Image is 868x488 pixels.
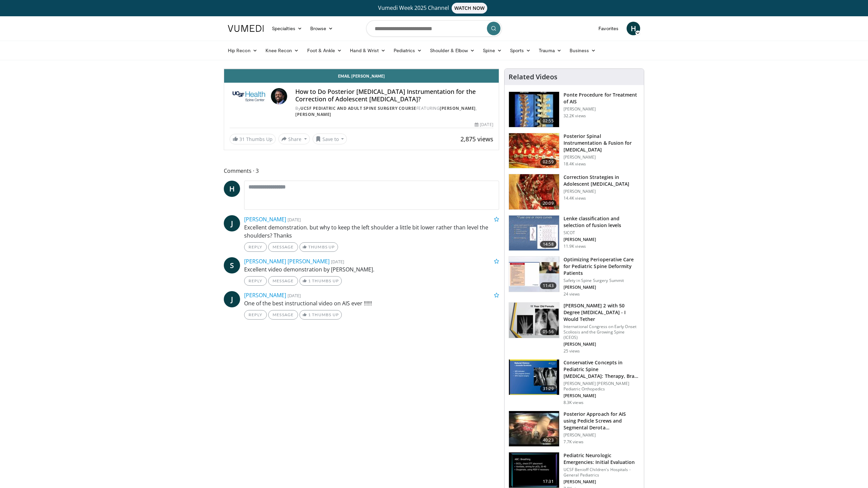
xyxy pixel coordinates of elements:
[479,44,506,57] a: Spine
[540,282,556,289] span: 11:43
[224,215,240,231] a: J
[230,134,276,144] a: 31 Thumbs Up
[540,328,556,335] span: 05:56
[509,174,559,209] img: newton_ais_1.png.150x105_q85_crop-smart_upscale.jpg
[271,88,287,104] img: Avatar
[564,256,640,277] h3: Optimizing Perioperative Care for Pediatric Spine Deformity Patients
[509,360,559,395] img: f88ede7f-1e63-47fb-a07f-1bc65a26cc0a.150x105_q85_crop-smart_upscale.jpg
[540,241,556,248] span: 14:58
[229,3,639,14] a: Vumedi Week 2025 ChannelWATCH NOW
[244,242,267,252] a: Reply
[564,244,586,249] p: 11.9K views
[268,22,306,35] a: Specialties
[244,265,499,273] p: Excellent video demonstration by [PERSON_NAME].
[509,91,640,127] a: 02:55 Ponte Procedure for Treatment of AIS [PERSON_NAME] 32.2K views
[566,44,600,57] a: Business
[564,439,584,445] p: 7.7K views
[509,133,559,168] img: 1748410_3.png.150x105_q85_crop-smart_upscale.jpg
[366,20,502,37] input: Search topics, interventions
[239,136,245,142] span: 31
[299,276,342,286] a: 1 Thumbs Up
[244,276,267,286] a: Reply
[509,256,640,297] a: 11:43 Optimizing Perioperative Care for Pediatric Spine Deformity Patients Safety in Spine Surger...
[506,44,535,57] a: Sports
[564,400,584,405] p: 8.3K views
[540,200,556,207] span: 20:09
[564,278,640,283] p: Safety in Spine Surgery Summit
[564,196,586,201] p: 14.4K views
[564,342,640,347] p: [PERSON_NAME]
[452,3,488,14] span: WATCH NOW
[540,437,556,444] span: 40:23
[303,44,346,57] a: Foot & Ankle
[299,310,342,320] a: 1 Thumbs Up
[288,292,301,299] small: [DATE]
[440,105,476,111] a: [PERSON_NAME]
[295,111,331,117] a: [PERSON_NAME]
[594,22,623,35] a: Favorites
[540,159,556,165] span: 02:59
[475,122,493,128] div: [DATE]
[564,291,580,297] p: 24 views
[564,359,640,380] h3: Conservative Concepts in Pediatric Spine [MEDICAL_DATA]: Therapy, Brace o…
[224,69,499,83] a: Email [PERSON_NAME]
[244,310,267,320] a: Reply
[224,181,240,197] a: H
[509,215,640,251] a: 14:58 Lenke classification and selection of fusion levels SICOT [PERSON_NAME] 11.9K views
[564,411,640,431] h3: Posterior Approach for AIS using Pedicle Screws and Segmental Derota…
[426,44,479,57] a: Shoulder & Elbow
[564,479,640,485] p: [PERSON_NAME]
[224,166,499,175] span: Comments 3
[509,216,559,251] img: 297964_0000_1.png.150x105_q85_crop-smart_upscale.jpg
[564,467,640,478] p: UCSF Benioff Children's Hospitals - General Pediatrics
[244,223,499,240] p: Excellent demonstration. but why to keep the left shoulder a little bit lower rather than level t...
[268,310,298,320] a: Message
[564,215,640,229] h3: Lenke classification and selection of fusion levels
[224,257,240,273] a: S
[331,259,344,265] small: [DATE]
[268,276,298,286] a: Message
[564,324,640,340] p: International Congress on Early Onset Scoliosis and the Growing Spine (ICEOS)
[244,299,499,307] p: One of the best instructional video on AIS ever !!!!!!
[564,452,640,466] h3: Pediatric Neurologic Emergencies: Initial Evaluation
[244,216,286,223] a: [PERSON_NAME]
[460,135,493,143] span: 2,875 views
[509,257,559,292] img: 557bc190-4981-4553-806a-e103f1e7d078.150x105_q85_crop-smart_upscale.jpg
[244,291,286,299] a: [PERSON_NAME]
[564,432,640,438] p: [PERSON_NAME]
[564,302,640,323] h3: [PERSON_NAME] 2 with 50 Degree [MEDICAL_DATA] - I Would Tether
[313,134,347,144] button: Save to
[509,303,559,338] img: 105d69d0-7e12-42c6-8057-14f274709147.150x105_q85_crop-smart_upscale.jpg
[509,73,557,81] h4: Related Videos
[261,44,303,57] a: Knee Recon
[564,230,640,236] p: SICOT
[228,25,264,32] img: VuMedi Logo
[268,242,298,252] a: Message
[509,133,640,169] a: 02:59 Posterior Spinal Instrumentation & Fusion for [MEDICAL_DATA] [PERSON_NAME] 18.4K views
[535,44,566,57] a: Trauma
[295,105,493,118] div: By FEATURING ,
[564,91,640,105] h3: Ponte Procedure for Treatment of AIS
[564,189,640,194] p: [PERSON_NAME]
[540,385,556,392] span: 31:29
[224,291,240,307] a: J
[564,113,586,119] p: 32.2K views
[564,106,640,112] p: [PERSON_NAME]
[564,381,640,392] p: [PERSON_NAME] [PERSON_NAME] Pediatric Orthopedics
[295,88,493,103] h4: How to Do Posterior [MEDICAL_DATA] Instrumentation for the Correction of Adolescent [MEDICAL_DATA]?
[564,348,580,354] p: 25 views
[346,44,390,57] a: Hand & Wrist
[509,452,559,488] img: 15f9f530-adc0-4899-9e2d-7818da63ce00.150x105_q85_crop-smart_upscale.jpg
[509,302,640,354] a: 05:56 [PERSON_NAME] 2 with 50 Degree [MEDICAL_DATA] - I Would Tether International Congress on Ea...
[299,242,338,252] a: Thumbs Up
[564,161,586,167] p: 18.4K views
[224,44,261,57] a: Hip Recon
[627,22,640,35] a: H
[230,88,268,104] img: UCSF Pediatric and Adult Spine Surgery Course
